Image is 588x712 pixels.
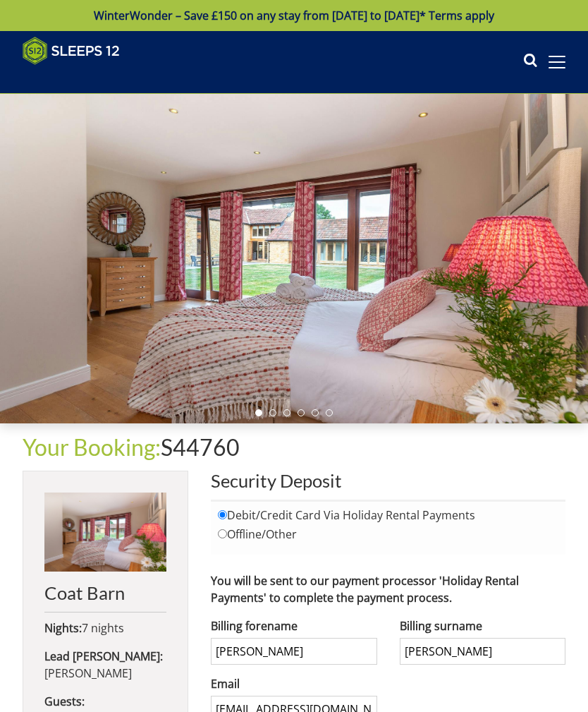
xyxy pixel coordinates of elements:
p: 7 nights [44,620,166,636]
label: Debit/Credit Card Via Holiday Rental Payments [218,509,558,522]
strong: Nights: [44,620,82,636]
input: Debit/Credit Card Via Holiday Rental Payments [218,510,227,519]
h1: S44760 [23,435,565,459]
img: Sleeps 12 [23,37,120,65]
strong: Lead [PERSON_NAME]: [44,648,163,664]
label: Billing forename [211,617,376,634]
iframe: Customer reviews powered by Trustpilot [16,73,164,85]
h2: Security Deposit [211,471,565,490]
label: Billing surname [400,617,565,634]
img: An image of 'Coat Barn' [44,493,166,571]
span: [PERSON_NAME] [44,665,132,681]
a: Your Booking: [23,433,161,461]
label: Offline/Other [218,528,558,541]
label: Email [211,675,376,692]
input: Forename [211,638,376,665]
strong: You will be sent to our payment processor 'Holiday Rental Payments' to complete the payment process. [211,573,519,605]
h2: Coat Barn [44,583,166,603]
a: Coat Barn [44,493,166,603]
input: Surname [400,638,565,665]
strong: Guests: [44,694,85,709]
input: Offline/Other [218,529,227,538]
